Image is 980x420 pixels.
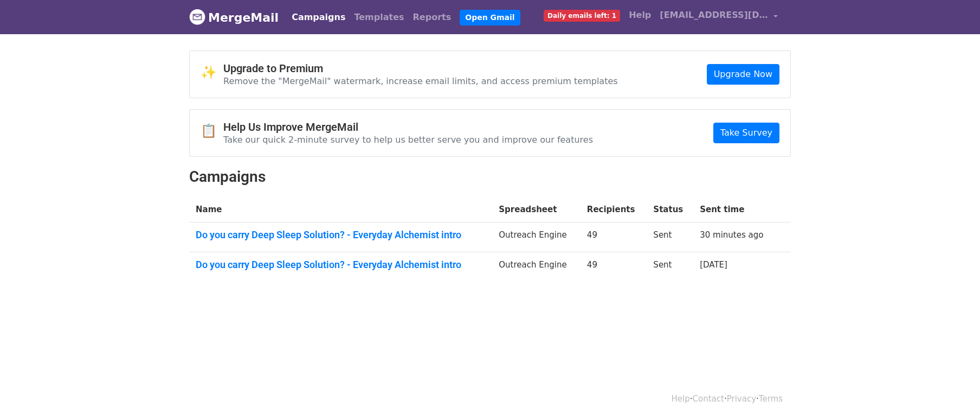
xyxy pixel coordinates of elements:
td: 49 [581,252,647,281]
span: [EMAIL_ADDRESS][DOMAIN_NAME] [660,9,768,22]
h4: Help Us Improve MergeMail [223,120,593,133]
a: Do you carry Deep Sleep Solution? - Everyday Alchemist intro [196,259,486,271]
span: Daily emails left: 1 [544,10,620,22]
td: Sent [647,252,693,281]
th: Recipients [581,197,647,222]
th: Sent time [693,197,777,222]
a: Do you carry Deep Sleep Solution? - Everyday Alchemist intro [196,229,486,241]
td: Outreach Engine [492,222,581,252]
td: 49 [581,222,647,252]
a: Help [672,394,690,404]
a: Terms [759,394,783,404]
td: Sent [647,222,693,252]
a: Privacy [727,394,756,404]
span: 📋 [201,123,223,139]
th: Name [189,197,492,222]
th: Spreadsheet [492,197,581,222]
a: Take Survey [713,123,779,143]
h4: Upgrade to Premium [223,62,618,75]
a: Open Gmail [460,10,520,26]
span: ✨ [201,65,223,80]
th: Status [647,197,693,222]
h2: Campaigns [189,168,791,186]
p: Take our quick 2-minute survey to help us better serve you and improve our features [223,134,593,145]
a: Upgrade Now [707,64,779,85]
img: MergeMail logo [189,9,205,25]
a: Templates [350,7,408,28]
a: Daily emails left: 1 [539,4,624,26]
a: Help [624,4,655,26]
a: [DATE] [700,260,727,270]
a: MergeMail [189,6,279,29]
a: Contact [693,394,724,404]
a: [EMAIL_ADDRESS][DOMAIN_NAME] [655,4,782,30]
td: Outreach Engine [492,252,581,281]
a: Reports [409,7,456,28]
p: Remove the "MergeMail" watermark, increase email limits, and access premium templates [223,75,618,87]
a: Campaigns [287,7,350,28]
a: 30 minutes ago [700,230,763,240]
